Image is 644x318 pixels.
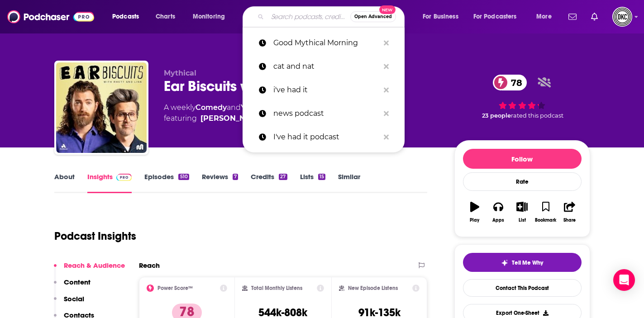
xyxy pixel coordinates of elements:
img: Podchaser - Follow, Share and Rate Podcasts [7,8,94,25]
a: Reviews7 [202,172,238,193]
a: Similar [338,172,360,193]
a: Lists15 [300,172,325,193]
button: open menu [530,9,563,24]
button: Follow [463,149,582,169]
h2: Power Score™ [157,285,193,291]
a: Show notifications dropdown [587,9,601,24]
img: tell me why sparkle [501,259,508,266]
button: Open AdvancedNew [350,11,396,22]
img: Podchaser Pro [116,174,132,181]
button: Show profile menu [612,7,632,27]
a: 78 [493,75,527,90]
span: New [379,5,396,14]
button: Content [54,278,91,294]
a: Show notifications dropdown [565,9,580,24]
a: Credits27 [251,172,287,193]
div: Play [470,218,479,223]
span: Logged in as DKCMediatech [612,7,632,27]
div: 15 [318,174,325,180]
span: Monitoring [193,10,225,23]
div: Search podcasts, credits, & more... [251,6,413,27]
button: tell me why sparkleTell Me Why [463,253,582,272]
div: List [519,218,526,223]
button: Bookmark [534,196,558,228]
span: For Business [423,10,458,23]
h2: Total Monthly Listens [251,285,302,291]
span: For Podcasters [473,10,517,23]
p: Content [64,278,91,286]
button: Play [463,196,487,228]
a: Episodes510 [144,172,189,193]
div: Rate [463,172,582,191]
div: Open Intercom Messenger [613,269,635,291]
span: featuring [164,113,351,124]
div: 78 23 peoplerated this podcast [454,69,590,125]
p: Reach & Audience [64,261,125,270]
a: Comedy [196,103,227,112]
a: About [54,172,75,193]
span: 23 people [482,112,511,119]
button: Share [558,196,581,228]
a: cat and nat [243,55,405,78]
div: Bookmark [535,218,556,223]
button: open menu [106,9,151,24]
img: User Profile [612,7,632,27]
span: 78 [502,75,527,90]
button: Reach & Audience [54,261,125,278]
p: Good Mythical Morning [273,31,379,55]
span: More [536,10,552,23]
span: Open Advanced [354,14,392,19]
div: A weekly podcast [164,102,351,124]
span: Charts [156,10,175,23]
p: Social [64,294,84,303]
p: i've had it [273,78,379,102]
button: open menu [416,9,470,24]
button: Social [54,294,84,311]
a: Charts [150,9,181,24]
h2: Reach [139,261,160,270]
p: news podcast [273,102,379,125]
a: i've had it [243,78,405,102]
a: YouTube [241,103,273,112]
p: I've had it podcast [273,125,379,149]
img: Ear Biscuits with Rhett & Link [56,62,147,153]
a: Rhett McLaughlin [200,113,265,124]
div: Share [563,218,576,223]
div: 7 [233,174,238,180]
a: InsightsPodchaser Pro [87,172,132,193]
p: cat and nat [273,55,379,78]
input: Search podcasts, credits, & more... [267,9,350,24]
span: rated this podcast [511,112,563,119]
span: Podcasts [112,10,139,23]
button: Apps [487,196,510,228]
button: List [510,196,534,228]
div: 27 [279,174,287,180]
a: Good Mythical Morning [243,31,405,55]
h1: Podcast Insights [54,229,136,243]
span: Tell Me Why [512,259,543,266]
div: 510 [178,174,189,180]
span: and [227,103,241,112]
button: open menu [467,9,530,24]
div: Apps [492,218,504,223]
a: news podcast [243,102,405,125]
button: open menu [186,9,237,24]
h2: New Episode Listens [348,285,398,291]
span: Mythical [164,69,196,77]
a: Contact This Podcast [463,279,582,297]
a: I've had it podcast [243,125,405,149]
